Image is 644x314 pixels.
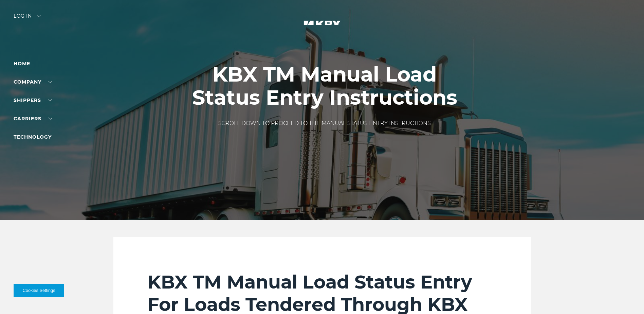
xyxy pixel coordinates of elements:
[185,63,464,109] h1: KBX TM Manual Load Status Entry Instructions
[14,79,52,85] a: Company
[297,14,348,43] img: kbx logo
[14,284,64,297] button: Cookies Settings
[14,116,52,122] a: Carriers
[14,60,30,67] a: Home
[14,134,52,140] a: Technology
[14,97,52,103] a: SHIPPERS
[185,119,464,127] p: SCROLL DOWN TO PROCEED TO THE MANUAL STATUS ENTRY INSTRUCTIONS
[37,15,41,17] img: arrow
[14,14,41,23] div: Log in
